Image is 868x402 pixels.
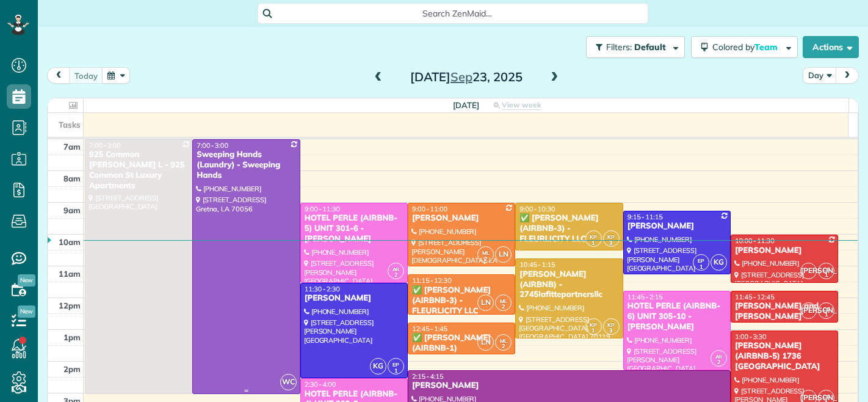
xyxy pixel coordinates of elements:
[580,36,685,58] a: Filters: Default
[698,257,704,264] span: EP
[412,276,452,285] span: 11:15 - 12:30
[803,36,859,58] button: Actions
[59,237,81,247] span: 10am
[800,263,817,279] span: [PERSON_NAME]
[734,341,834,372] div: [PERSON_NAME] (AIRBNB-5) 1736 [GEOGRAPHIC_DATA]
[196,150,296,181] div: Sweeping Hands (Laundry) - Sweeping Hands
[392,266,400,272] span: AR
[823,266,830,272] span: CG
[89,141,121,150] span: 7:00 - 3:00
[63,205,81,215] span: 9am
[453,100,479,110] span: [DATE]
[607,321,615,328] span: KP
[519,205,555,213] span: 9:00 - 10:30
[496,341,511,353] small: 2
[411,285,512,316] div: ✅ [PERSON_NAME] (AIRBNB-3) - FLEURLICITY LLC
[590,233,597,240] span: KP
[63,364,81,374] span: 2pm
[482,249,490,256] span: ML
[500,337,507,344] span: ML
[836,67,859,84] button: next
[496,301,511,313] small: 2
[305,205,340,213] span: 9:00 - 11:30
[59,301,81,310] span: 12pm
[823,305,830,312] span: CG
[390,70,543,84] h2: [DATE] 23, 2025
[734,301,834,332] div: [PERSON_NAME] and [PERSON_NAME] (AirBNB-2)
[388,269,403,281] small: 2
[477,334,494,351] span: LN
[800,302,817,319] span: [PERSON_NAME]
[586,325,601,337] small: 1
[803,67,837,84] button: Day
[502,100,541,110] span: View week
[734,246,834,256] div: [PERSON_NAME]
[411,381,727,391] div: [PERSON_NAME]
[519,213,619,244] div: ✅ [PERSON_NAME] (AIRBNB-3) - FLEURLICITY LLC
[197,141,228,150] span: 7:00 - 3:00
[411,213,512,224] div: [PERSON_NAME]
[305,285,340,293] span: 11:30 - 2:30
[606,42,632,53] span: Filters:
[604,238,619,249] small: 3
[627,293,663,301] span: 11:45 - 2:15
[69,67,103,84] button: today
[388,365,403,377] small: 1
[735,332,767,341] span: 1:00 - 3:30
[477,294,494,311] span: LN
[304,213,404,244] div: HOTEL PERLE (AIRBNB-5) UNIT 301-6 - [PERSON_NAME]
[819,269,834,281] small: 1
[586,36,685,58] button: Filters: Default
[304,293,404,304] div: [PERSON_NAME]
[370,358,386,375] span: KG
[627,213,663,221] span: 9:15 - 11:15
[519,269,619,301] div: [PERSON_NAME] (AIRBNB) - 2745lafittepartnersllc
[450,69,472,84] span: Sep
[691,36,798,58] button: Colored byTeam
[634,42,667,53] span: Default
[392,361,399,368] span: EP
[18,274,35,287] span: New
[412,205,447,213] span: 9:00 - 11:00
[823,393,830,400] span: CG
[607,233,615,240] span: KP
[18,305,35,318] span: New
[47,67,70,84] button: prev
[500,298,507,304] span: ML
[59,269,81,279] span: 11am
[59,120,81,130] span: Tasks
[412,372,444,381] span: 2:15 - 4:15
[754,42,779,53] span: Team
[693,261,709,273] small: 1
[712,42,782,53] span: Colored by
[604,325,619,337] small: 3
[590,321,597,328] span: KP
[63,332,81,342] span: 1pm
[586,238,601,249] small: 1
[305,380,336,389] span: 2:30 - 4:00
[495,246,512,263] span: LN
[711,254,727,271] span: KG
[63,142,81,152] span: 7am
[89,150,189,191] div: 925 Common [PERSON_NAME] L - 925 Common St Luxury Apartments
[735,236,775,245] span: 10:00 - 11:30
[627,221,727,232] div: [PERSON_NAME]
[280,374,297,390] span: WC
[412,324,447,333] span: 12:45 - 1:45
[711,357,726,368] small: 2
[63,174,81,183] span: 8am
[715,353,723,360] span: AR
[627,301,727,332] div: HOTEL PERLE (AIRBNB-6) UNIT 305-10 - [PERSON_NAME]
[411,333,512,375] div: ✅ [PERSON_NAME] (AIRBNB-1) [PERSON_NAME] ST. - FLEURLICITY LLC
[519,260,555,269] span: 10:45 - 1:15
[819,309,834,321] small: 1
[478,254,493,265] small: 2
[735,293,775,301] span: 11:45 - 12:45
